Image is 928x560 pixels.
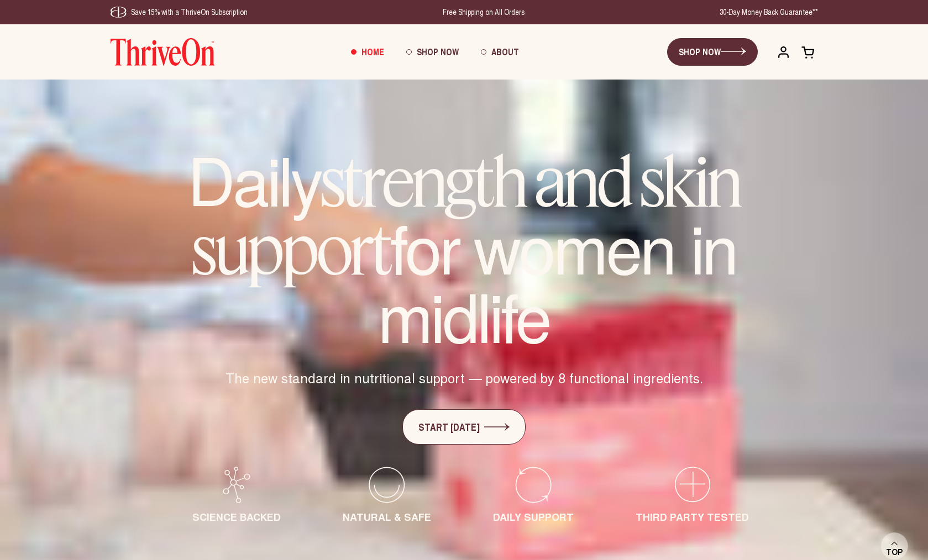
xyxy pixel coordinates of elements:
span: Top [886,547,903,557]
span: The new standard in nutritional support — powered by 8 functional ingredients. [226,368,703,387]
span: SCIENCE BACKED [192,510,281,524]
a: Shop Now [395,37,470,67]
span: THIRD PARTY TESTED [636,510,749,524]
a: START [DATE] [402,409,526,445]
em: strength and skin support [192,140,741,292]
span: Shop Now [417,45,459,58]
span: NATURAL & SAFE [343,510,431,524]
span: About [491,45,519,58]
a: About [470,37,530,67]
a: Home [340,37,395,67]
div: Free Shipping on All Orders [443,7,525,18]
div: Save 15% with a ThriveOn Subscription [111,7,248,18]
span: DAILY SUPPORT [493,510,574,524]
div: 30-Day Money Back Guarantee** [720,7,818,18]
h1: Daily for women in midlife [155,146,774,346]
span: Home [361,45,384,58]
a: SHOP NOW [667,38,758,66]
